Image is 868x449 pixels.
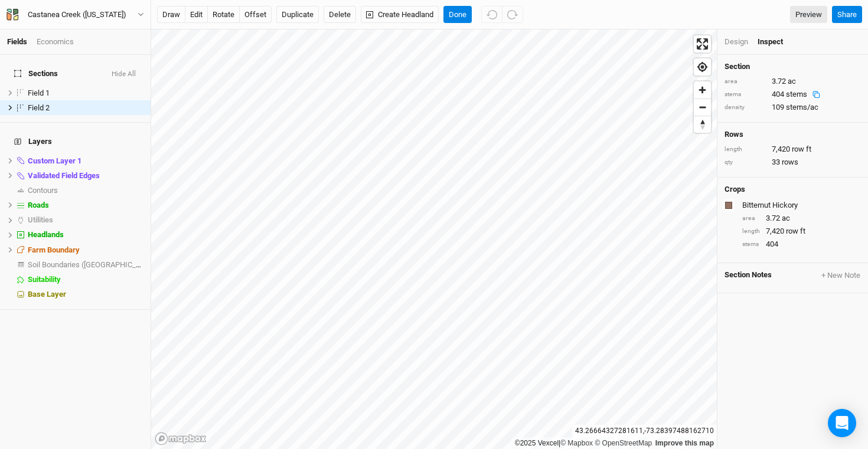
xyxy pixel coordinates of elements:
[28,89,50,97] span: Field 1
[742,200,859,211] div: Bitternut Hickory
[772,89,825,100] div: 404
[515,439,559,447] a: ©2025 Vexcel
[28,103,50,112] span: Field 2
[324,6,356,24] button: Delete
[481,6,502,24] button: Undo (^z)
[14,69,58,78] span: Sections
[742,213,861,224] div: 3.72
[151,30,717,449] canvas: Map
[725,62,861,71] h4: Section
[725,77,766,86] div: area
[694,116,711,133] button: Reset bearing to north
[786,226,805,237] span: row ft
[788,76,796,87] span: ac
[502,6,523,24] button: Redo (^Z)
[28,290,66,299] span: Base Layer
[28,275,143,284] div: Suitability
[742,214,760,223] div: area
[655,439,714,447] a: Improve this map
[725,185,745,194] h4: Crops
[792,144,811,155] span: row ft
[361,6,439,24] button: Create Headland
[782,213,790,224] span: ac
[725,102,861,113] div: 109
[694,35,711,53] button: Enter fullscreen
[758,37,800,47] div: Inspect
[28,156,143,166] div: Custom Layer 1
[28,260,159,269] span: Soil Boundaries ([GEOGRAPHIC_DATA])
[6,8,145,21] button: Castanea Creek ([US_STATE])
[28,275,61,284] span: Suitability
[821,270,861,281] button: + New Note
[725,90,766,99] div: stems
[28,201,49,209] span: Roads
[807,90,825,99] button: Copy
[725,158,766,167] div: qty
[782,157,798,168] span: rows
[832,6,862,24] button: Share
[276,6,319,24] button: Duplicate
[742,226,861,237] div: 7,420
[694,99,711,116] button: Zoom out
[207,6,240,24] button: rotate
[28,171,143,181] div: Validated Field Edges
[28,215,143,225] div: Utilities
[28,201,143,210] div: Roads
[595,439,652,447] a: OpenStreetMap
[28,156,81,165] span: Custom Layer 1
[28,215,53,224] span: Utilities
[443,6,472,24] button: Done
[725,145,766,154] div: length
[572,425,717,437] div: 43.26664327281611 , -73.28397488162710
[694,116,711,133] span: Reset bearing to north
[515,437,714,449] div: |
[155,432,207,445] a: Mapbox logo
[28,230,143,240] div: Headlands
[725,157,861,168] div: 33
[28,245,143,255] div: Farm Boundary
[28,260,143,270] div: Soil Boundaries (US)
[28,103,143,113] div: Field 2
[111,70,136,78] button: Hide All
[28,9,126,21] div: Castanea Creek ([US_STATE])
[28,89,143,98] div: Field 1
[786,102,818,113] span: stems/ac
[742,239,861,250] div: 404
[28,245,80,254] span: Farm Boundary
[725,103,766,112] div: density
[694,58,711,76] button: Find my location
[725,130,861,139] h4: Rows
[725,144,861,155] div: 7,420
[694,99,711,116] span: Zoom out
[185,6,208,24] button: edit
[37,37,74,47] div: Economics
[28,186,143,195] div: Contours
[725,270,772,281] span: Section Notes
[725,37,748,47] div: Design
[28,186,58,195] span: Contours
[28,230,64,239] span: Headlands
[725,76,861,87] div: 3.72
[790,6,827,24] a: Preview
[157,6,185,24] button: draw
[694,81,711,99] button: Zoom in
[239,6,272,24] button: offset
[28,9,126,21] div: Castanea Creek (Washington)
[560,439,593,447] a: Mapbox
[7,130,143,153] h4: Layers
[7,37,27,46] a: Fields
[28,171,100,180] span: Validated Field Edges
[742,227,760,236] div: length
[828,409,856,437] div: Open Intercom Messenger
[28,290,143,299] div: Base Layer
[786,90,807,99] span: stems
[742,240,760,249] div: stems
